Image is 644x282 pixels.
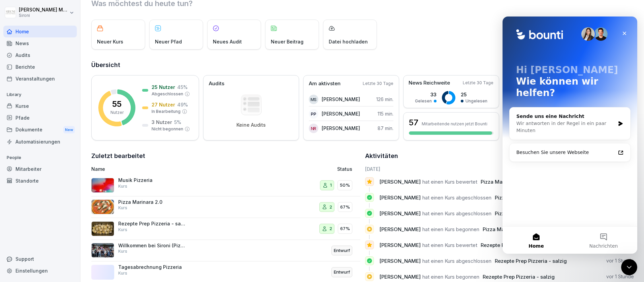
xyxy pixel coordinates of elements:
p: Name [91,165,260,173]
p: Rezepte Prep Pizzeria - salzig [118,221,186,227]
div: NR [309,124,318,133]
p: Kurs [118,270,127,276]
a: Berichte [3,61,77,73]
p: 2 [329,204,332,211]
p: 25 [461,91,487,98]
p: 87 min. [378,125,393,132]
p: Status [337,165,352,173]
p: Kurs [118,248,127,254]
p: Neuer Pfad [155,38,182,45]
p: Entwurf [334,269,350,276]
a: Veranstaltungen [3,73,77,85]
a: Audits [3,49,77,61]
span: Pizza Marinara 2.0 [495,210,540,217]
a: Automatisierungen [3,136,77,148]
p: News Reichweite [409,79,450,87]
p: Library [3,89,77,100]
p: [PERSON_NAME] [322,110,360,117]
p: [PERSON_NAME] [322,96,360,103]
p: 115 min. [378,110,393,117]
p: Gelesen [415,98,432,104]
p: Letzte 30 Tage [463,80,493,86]
span: [PERSON_NAME] [379,194,421,201]
div: News [3,37,77,49]
div: Support [3,253,77,265]
span: Rezepte Prep Pizzeria - salzig [481,242,553,248]
img: xmkdnyjyz2x3qdpcryl1xaw9.png [91,243,114,258]
span: [PERSON_NAME] [379,242,421,248]
span: Pizza Marinara 2.0 [483,226,528,232]
a: DokumenteNew [3,124,77,136]
p: Neues Audit [213,38,242,45]
a: Home [3,26,77,37]
span: [PERSON_NAME] [379,179,421,185]
span: hat einen Kurs begonnen [422,226,479,232]
p: In Bearbeitung [152,108,181,115]
p: Ungelesen [465,98,487,104]
p: vor 1 Stunde [606,273,634,280]
p: 55 [112,100,122,108]
p: Audits [209,80,224,88]
h6: [DATE] [365,165,634,173]
div: Mitarbeiter [3,163,77,175]
iframe: Intercom live chat [621,259,637,275]
a: Einstellungen [3,265,77,277]
a: Standorte [3,175,77,187]
a: Kurse [3,100,77,112]
p: Kurs [118,205,127,211]
p: 25 Nutzer [152,84,175,91]
div: Dokumente [3,124,77,136]
p: Tagesabrechnung Pizzeria [118,264,186,270]
p: Datei hochladen [329,38,368,45]
p: [PERSON_NAME] [322,125,360,132]
img: yh4wz2vfvintp4rn1kv0mog4.png [91,178,114,193]
p: Musik Pizzeria [118,177,186,183]
span: [PERSON_NAME] [379,210,421,217]
p: People [3,152,77,163]
p: Kurs [118,227,127,233]
p: 5 % [174,119,181,126]
span: hat einen Kurs abgeschlossen [422,194,491,201]
h3: 57 [409,117,418,128]
iframe: Intercom live chat [503,17,637,254]
div: MS [309,95,318,104]
span: Rezepte Prep Pizzeria - salzig [495,258,567,264]
p: 3 Nutzer [152,119,172,126]
p: Kurs [118,183,127,189]
p: Nutzer [110,109,124,116]
p: 27 Nutzer [152,101,175,108]
span: [PERSON_NAME] [379,226,421,232]
p: Letzte 30 Tage [363,81,393,87]
p: Abgeschlossen [152,91,183,97]
span: Rezepte Prep Pizzeria - salzig [483,274,555,280]
span: hat einen Kurs abgeschlossen [422,258,491,264]
span: hat einen Kurs begonnen [422,274,479,280]
a: Willkommen bei Sironi (Pizzeria Team)KursEntwurf [91,240,360,262]
a: Pfade [3,112,77,124]
span: [PERSON_NAME] [379,274,421,280]
span: hat einen Kurs abgeschlossen [422,210,491,217]
p: Willkommen bei Sironi (Pizzeria Team) [118,243,186,249]
h2: Aktivitäten [365,151,398,161]
p: Nicht begonnen [152,126,183,132]
p: Am aktivsten [309,80,341,88]
span: Pizza Marinara 2.0 [481,179,526,185]
p: [PERSON_NAME] Malec [19,7,68,13]
p: 45 % [177,84,188,91]
img: jnx4cumldtmuu36vvhh5e6s9.png [91,199,114,214]
span: hat einen Kurs bewertet [422,242,477,248]
p: Mitarbeitende nutzen jetzt Bounti [422,121,487,126]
